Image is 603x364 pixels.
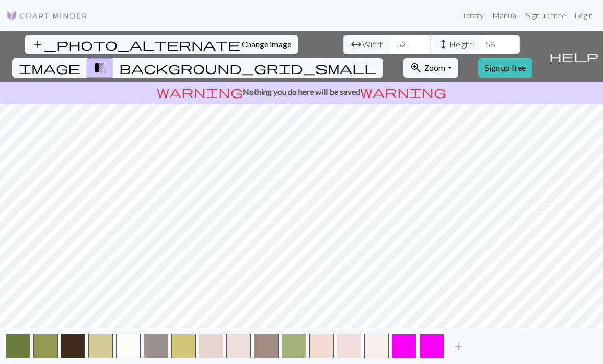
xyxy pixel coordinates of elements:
span: Width [362,38,384,51]
button: Change image [25,35,298,54]
span: warning [157,85,243,99]
span: background_grid_small [119,61,377,75]
span: zoom_in [410,61,422,75]
span: height [437,37,449,52]
a: Library [455,5,488,26]
span: Change image [242,39,291,49]
a: Sign up free [478,58,532,78]
span: transition_fade [94,61,106,75]
a: Sign up free [522,5,570,26]
span: help [549,49,598,63]
button: Help [545,31,603,82]
p: Nothing you do here will be saved [4,86,599,98]
span: arrow_range [350,37,362,52]
span: Height [449,38,473,51]
span: add [452,339,465,353]
span: image [19,61,80,75]
img: Logo [6,10,88,22]
a: Manual [488,5,522,26]
a: Login [570,5,597,26]
button: Zoom [403,58,458,78]
button: Add color [446,336,471,356]
span: warning [360,85,446,99]
span: Zoom [424,63,445,72]
span: add_photo_alternate [32,37,240,52]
